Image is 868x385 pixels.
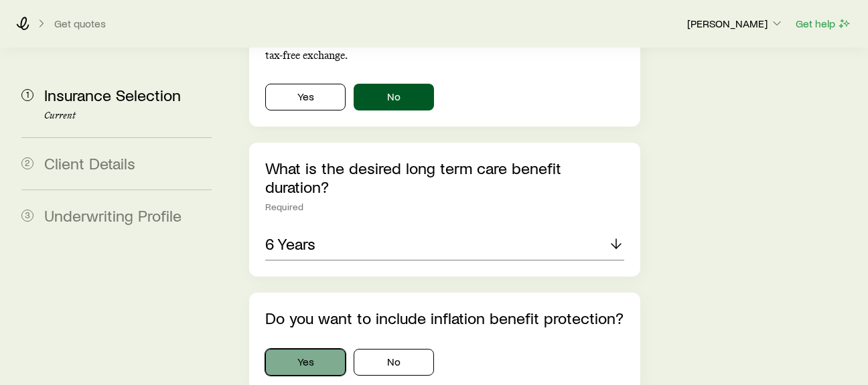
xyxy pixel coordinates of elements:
[687,17,784,30] p: [PERSON_NAME]
[44,85,181,104] span: Insurance Selection
[265,309,624,327] p: Do you want to include inflation benefit protection?
[21,210,33,222] span: 3
[21,157,33,169] span: 2
[265,234,315,253] p: 6 Years
[354,84,434,110] button: No
[265,349,346,376] button: Yes
[686,16,784,32] button: [PERSON_NAME]
[265,84,346,110] button: Yes
[54,17,106,30] button: Get quotes
[265,35,624,62] p: Specifically, any one-time funds being put into the contract other than a 1035 tax-free exchange.
[44,206,182,225] span: Underwriting Profile
[44,110,212,121] p: Current
[795,16,852,31] button: Get help
[21,89,33,101] span: 1
[265,202,624,212] div: Required
[354,349,434,376] button: No
[265,159,624,196] p: What is the desired long term care benefit duration?
[44,153,135,173] span: Client Details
